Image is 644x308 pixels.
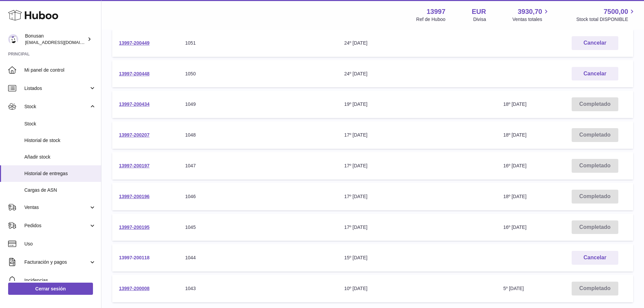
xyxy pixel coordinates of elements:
[416,16,445,23] div: Ref de Huboo
[185,224,331,231] div: 1045
[119,194,149,199] a: 13997-200196
[344,193,490,200] div: 17º [DATE]
[576,16,636,23] span: Stock total DISPONIBLE
[24,277,96,284] span: Incidencias
[344,40,490,46] div: 24º [DATE]
[185,132,331,138] div: 1048
[518,7,542,16] span: 3930,70
[344,101,490,108] div: 19º [DATE]
[344,285,490,292] div: 10º [DATE]
[503,163,527,168] span: 16º [DATE]
[119,101,149,107] a: 13997-200434
[119,224,149,230] a: 13997-200195
[24,67,96,73] span: Mi panel de control
[185,101,331,108] div: 1049
[503,224,527,230] span: 16º [DATE]
[185,40,331,46] div: 1051
[185,255,331,261] div: 1044
[24,241,96,247] span: Uso
[119,286,149,291] a: 13997-200008
[503,286,524,291] span: 5º [DATE]
[24,137,96,144] span: Historial de stock
[572,67,618,81] button: Cancelar
[503,194,527,199] span: 18º [DATE]
[185,71,331,77] div: 1050
[119,163,149,168] a: 13997-200197
[604,7,628,16] span: 7500,00
[8,34,18,44] img: info@bonusan.es
[185,163,331,169] div: 1047
[25,40,99,45] span: [EMAIL_ADDRESS][DOMAIN_NAME]
[472,7,486,16] strong: EUR
[119,40,149,46] a: 13997-200449
[25,33,86,46] div: Bonusan
[8,283,93,295] a: Cerrar sesión
[24,85,89,92] span: Listados
[344,255,490,261] div: 15º [DATE]
[119,255,149,260] a: 13997-200118
[119,71,149,76] a: 13997-200448
[185,285,331,292] div: 1043
[473,16,486,23] div: Divisa
[344,224,490,231] div: 17º [DATE]
[344,163,490,169] div: 17º [DATE]
[24,103,89,110] span: Stock
[503,101,527,107] span: 18º [DATE]
[576,7,636,23] a: 7500,00 Stock total DISPONIBLE
[185,193,331,200] div: 1046
[344,132,490,138] div: 17º [DATE]
[427,7,446,16] strong: 13997
[24,259,89,265] span: Facturación y pagos
[572,251,618,265] button: Cancelar
[344,71,490,77] div: 24º [DATE]
[572,36,618,50] button: Cancelar
[119,132,149,138] a: 13997-200207
[24,154,96,160] span: Añadir stock
[512,7,550,23] a: 3930,70 Ventas totales
[24,170,96,177] span: Historial de entregas
[24,204,89,211] span: Ventas
[24,121,96,127] span: Stock
[24,187,96,193] span: Cargas de ASN
[24,222,89,229] span: Pedidos
[512,16,550,23] span: Ventas totales
[503,132,527,138] span: 18º [DATE]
